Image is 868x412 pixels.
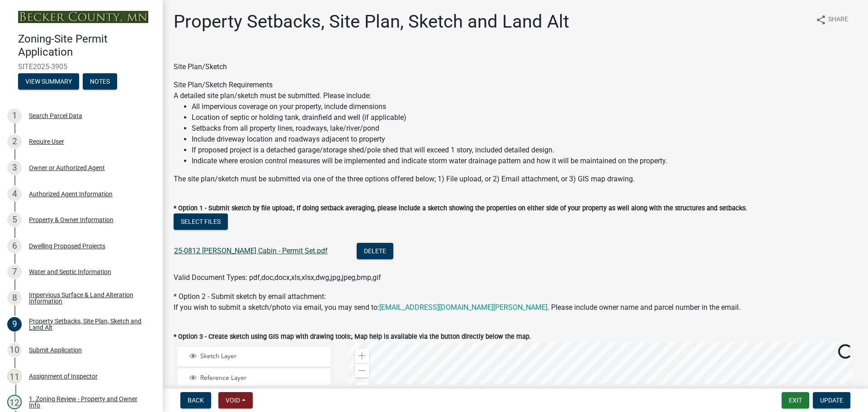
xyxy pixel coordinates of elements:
div: Property Setbacks, Site Plan, Sketch and Land Alt [29,318,148,331]
div: Property & Owner Information [29,217,113,223]
div: Require User [29,138,64,145]
div: The site plan/sketch must be submitted via one of the three options offered below; 1) File upload... [174,174,857,185]
div: 8 [7,291,22,305]
div: Authorized Agent Information [29,191,113,197]
div: 7 [7,265,22,279]
div: Owner or Authorized Agent [29,165,105,171]
div: Submit Application [29,347,82,353]
div: Sketch Layer [188,352,327,361]
label: * Option 1 - Submit sketch by file upload:, If doing setback averaging, please include a sketch s... [174,205,747,212]
div: Zoom out [355,363,369,378]
wm-modal-confirm: Delete Document [357,247,393,256]
li: Reference Layer [178,369,330,389]
button: Void [218,392,253,408]
div: 3 [7,161,22,175]
div: 4 [7,187,22,201]
i: share [816,14,826,25]
span: Share [828,14,848,25]
div: Reference Layer [188,374,327,383]
li: If proposed project is a detached garage/storage shed/pole shed that will exceed 1 story, include... [192,145,857,156]
div: 1. Zoning Review - Property and Owner Info [29,396,148,408]
div: 12 [7,395,22,409]
button: Exit [782,392,809,408]
span: Reference Layer [198,374,327,382]
div: Site Plan/Sketch Requirements [174,80,857,185]
div: Assignment of Inspector [29,373,98,379]
span: Back [188,397,204,404]
div: 9 [7,317,22,331]
div: Zoom in [355,349,369,363]
button: Update [813,392,850,408]
div: * Option 2 - Submit sketch by email attachment: [174,291,857,313]
h1: Property Setbacks, Site Plan, Sketch and Land Alt [174,11,569,33]
li: Setbacks from all property lines, roadways, lake/river/pond [192,123,857,134]
div: 1 [7,109,22,123]
span: Valid Document Types: pdf,doc,docx,xls,xlsx,dwg,jpg,jpeg,bmp,gif [174,273,381,282]
div: Site Plan/Sketch [174,62,857,72]
li: Indicate where erosion control measures will be implemented and indicate storm water drainage pat... [192,156,857,166]
button: shareShare [808,11,855,28]
div: Dwelling Proposed Projects [29,243,105,249]
a: [EMAIL_ADDRESS][DOMAIN_NAME][PERSON_NAME] [379,303,547,312]
a: 25-0812 [PERSON_NAME] Cabin - Permit Set.pdf [174,246,328,255]
li: All impervious coverage on your property, include dimensions [192,101,857,112]
div: Search Parcel Data [29,113,82,119]
button: Notes [83,73,117,90]
div: 10 [7,343,22,357]
span: Sketch Layer [198,352,327,360]
div: Find my location [355,382,369,397]
span: SITE2025-3905 [18,62,145,71]
li: Location of septic or holding tank, drainfield and well (if applicable) [192,112,857,123]
div: Water and Septic Information [29,269,111,275]
button: View Summary [18,73,79,90]
img: Becker County, Minnesota [18,11,148,23]
button: Back [180,392,211,408]
li: Sketch Layer [178,347,330,367]
h4: Zoning-Site Permit Application [18,33,156,59]
span: If you wish to submit a sketch/photo via email, you may send to: . Please include owner name and ... [174,303,741,312]
span: Void [226,397,240,404]
wm-modal-confirm: Notes [83,78,117,85]
button: Delete [357,243,393,259]
div: A detailed site plan/sketch must be submitted. Please include: [174,90,857,166]
button: Select files [174,213,228,230]
div: 5 [7,213,22,227]
label: * Option 3 - Create sketch using GIS map with drawing tools:, Map help is available via the butto... [174,334,531,340]
span: Update [820,397,843,404]
div: Impervious Surface & Land Alteration Information [29,292,148,304]
div: 11 [7,369,22,384]
wm-modal-confirm: Summary [18,78,79,85]
div: 2 [7,134,22,149]
div: 6 [7,239,22,253]
li: Include driveway location and roadways adjacent to property [192,134,857,145]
